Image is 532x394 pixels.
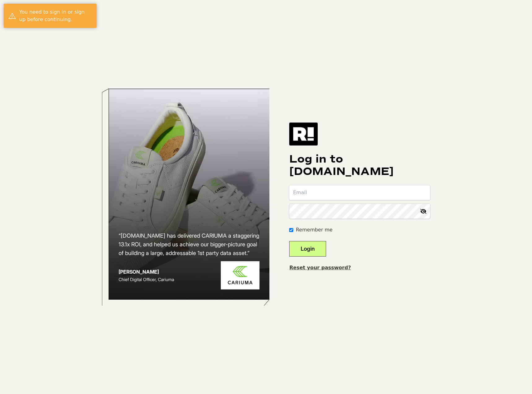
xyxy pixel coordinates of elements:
[119,231,260,257] h2: “[DOMAIN_NAME] has delivered CARIUMA a staggering 13.1x ROI, and helped us achieve our bigger-pic...
[296,226,332,234] label: Remember me
[119,269,159,275] strong: [PERSON_NAME]
[221,261,259,289] img: Cariuma
[119,277,174,282] span: Chief Digital Officer, Cariuma
[289,123,318,146] img: Retention.com
[289,185,430,200] input: Email
[289,241,326,257] button: Login
[19,8,92,23] div: You need to sign in or sign up before continuing.
[289,265,351,271] a: Reset your password?
[289,153,430,178] h1: Log in to [DOMAIN_NAME]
